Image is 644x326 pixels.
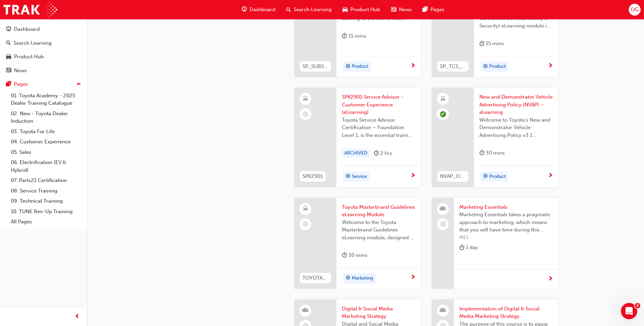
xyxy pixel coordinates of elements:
div: Dashboard [14,25,40,33]
span: Toyota Service Advisor Certification – Foundation Level 1, is the essential training course for a... [342,116,416,139]
a: guage-iconDashboard [236,3,281,17]
span: Product [489,173,506,181]
span: New and Demonstrator Vehicle Advertising Policy (NVAP) – eLearning [479,93,553,116]
span: duration-icon [459,243,464,252]
a: 06. Electrification (EV & Hybrid) [8,157,84,175]
button: DashboardSearch LearningProduct HubNews [3,22,84,78]
span: learningResourceType_ELEARNING-icon [303,204,308,213]
span: next-icon [548,276,553,282]
span: duration-icon [342,251,347,260]
span: search-icon [286,5,291,14]
span: learningRecordVerb_NONE-icon [302,221,309,227]
span: prev-icon [75,312,80,321]
span: duration-icon [374,149,379,158]
span: TOYOTA_MASTERBRAND_EL [302,274,328,282]
span: learningRecordVerb_NONE-icon [440,221,446,227]
img: Trak [3,2,57,17]
span: target-icon [346,274,350,283]
span: Marketing [352,274,373,282]
a: car-iconProduct Hub [337,3,386,17]
span: search-icon [6,40,11,46]
a: 08. Service Training [8,186,84,196]
div: 15 mins [479,39,504,48]
span: 2 [635,303,640,308]
div: Search Learning [14,39,52,47]
div: 1 day [459,243,478,252]
span: Service [352,173,367,181]
span: news-icon [6,68,11,74]
a: All Pages [8,217,84,227]
span: news-icon [391,5,396,14]
span: target-icon [483,62,488,71]
span: people-icon [441,306,445,315]
a: Dashboard [3,23,84,36]
div: News [14,67,27,75]
a: Search Learning [3,37,84,49]
span: duration-icon [342,32,347,40]
span: car-icon [6,54,11,60]
a: 02. New - Toyota Dealer Induction [8,108,84,126]
a: Product Hub [3,50,84,63]
button: OG [629,4,641,16]
span: guage-icon [6,26,11,33]
a: pages-iconPages [417,3,450,17]
span: duration-icon [479,39,484,48]
a: Marketing EssentialsMarketing Essentials takes a pragmatic approach to marketing, which means tha... [432,198,558,289]
span: Implementation of Digital & Social Media Marketing Strategy [459,305,553,320]
span: Marketing Essentials [459,203,553,211]
a: News [3,64,84,77]
div: 30 mins [342,251,367,260]
a: news-iconNews [386,3,417,17]
span: learningRecordVerb_NONE-icon [302,111,309,117]
div: Pages [14,80,28,88]
span: News [399,6,412,14]
a: 07. Parts21 Certification [8,175,84,186]
div: 30 mins [479,149,505,157]
span: learningResourceType_ELEARNING-icon [441,95,445,103]
a: NVAP_ONLINENew and Demonstrator Vehicle Advertising Policy (NVAP) – eLearningWelcome to Toyota’s ... [432,88,558,187]
a: search-iconSearch Learning [281,3,337,17]
span: next-icon [548,63,553,69]
a: 05. Sales [8,147,84,158]
span: Dashboard [250,6,275,14]
span: people-icon [441,204,445,213]
span: next-icon [548,173,553,179]
span: next-icon [410,173,416,179]
span: ME1 [459,234,553,242]
span: Product [352,63,368,70]
span: guage-icon [242,5,247,14]
span: SP_SUBSCON0823_EL [302,63,328,70]
span: pages-icon [6,81,11,87]
span: NVAP_ONLINE [440,172,466,180]
span: learningRecordVerb_COMPLETE-icon [440,111,446,117]
span: Product Hub [350,6,380,14]
a: 10. TUNE Rev-Up Training [8,206,84,217]
span: next-icon [410,63,416,69]
a: SPK2901SPK2901 Service Advisor - Customer Experience (eLearning)Toyota Service Advisor Certificat... [294,88,421,187]
span: car-icon [343,5,348,14]
iframe: Intercom live chat [621,303,637,319]
span: Marketing Essentials takes a pragmatic approach to marketing, which means that you will have time... [459,211,553,234]
span: Pages [430,6,444,14]
span: pages-icon [423,5,428,14]
span: learningResourceType_INSTRUCTOR_LED-icon [303,306,308,315]
span: Welcome to the Toyota Masterbrand Guidelines eLearning module, designed to enhance your knowledge... [342,219,416,242]
div: 2 hrs [374,149,392,158]
span: SPK2901 [302,172,323,180]
div: Product Hub [14,53,44,61]
span: duration-icon [479,149,484,157]
span: learningResourceType_ELEARNING-icon [303,95,308,103]
span: OG [631,6,639,14]
a: 09. Technical Training [8,196,84,206]
span: Toyota Masterbrand Guidelines eLearning Module [342,203,416,219]
div: ARCHIVED [342,149,370,158]
a: 03. Toyota For Life [8,126,84,137]
button: Pages [3,78,84,90]
span: SP_TCS_CON1020_VD [440,63,466,70]
span: Search Learning [294,6,332,14]
div: 15 mins [342,32,366,40]
span: SPK2901 Service Advisor - Customer Experience (eLearning) [342,93,416,116]
a: TOYOTA_MASTERBRAND_ELToyota Masterbrand Guidelines eLearning ModuleWelcome to the Toyota Masterbr... [294,198,421,289]
a: 01. Toyota Academy - 2025 Dealer Training Catalogue [8,90,84,108]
